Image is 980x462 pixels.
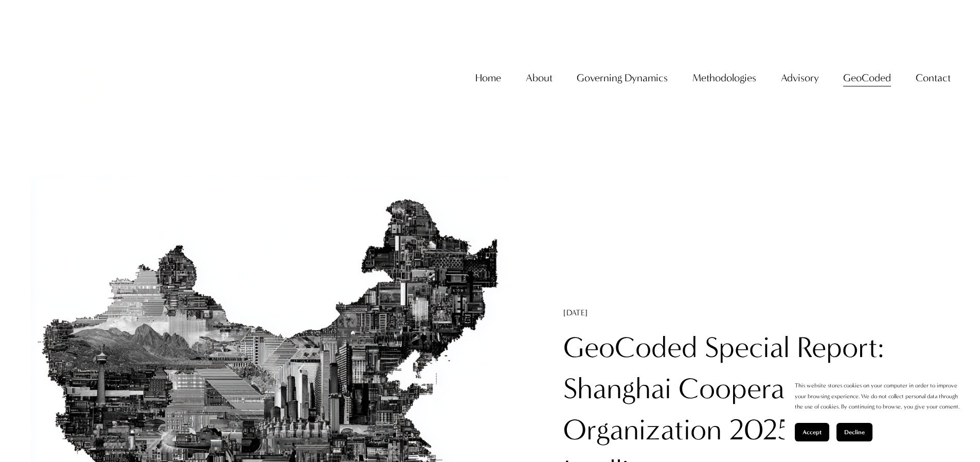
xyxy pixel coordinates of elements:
a: Home [475,67,501,88]
span: Accept [803,429,822,436]
a: folder dropdown [692,67,756,88]
a: folder dropdown [577,67,668,88]
a: folder dropdown [843,67,891,88]
time: [DATE] [563,309,587,317]
span: GeoCoded [843,68,891,87]
a: folder dropdown [781,67,819,88]
section: Cookie banner [785,370,970,452]
span: Governing Dynamics [577,68,668,87]
a: folder dropdown [526,67,553,88]
img: Christopher Sanchez &amp; Co. [29,30,124,125]
p: This website stores cookies on your computer in order to improve your browsing experience. We do ... [795,381,959,413]
span: Contact [916,68,951,87]
button: Accept [795,423,829,441]
a: folder dropdown [916,67,951,88]
span: Advisory [781,68,819,87]
span: Decline [844,429,865,436]
span: Methodologies [692,68,756,87]
button: Decline [836,423,872,441]
span: About [526,68,553,87]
